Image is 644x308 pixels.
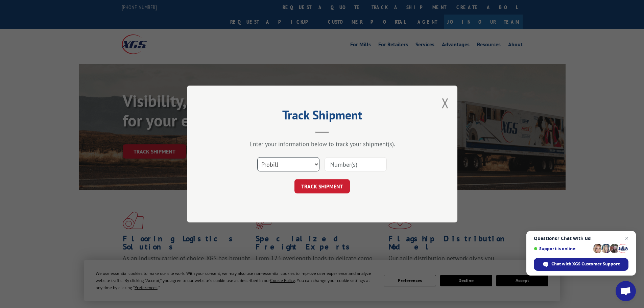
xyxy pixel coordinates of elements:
[325,157,387,171] input: Number(s)
[534,246,591,251] span: Support is online
[534,258,628,271] div: Chat with XGS Customer Support
[221,110,424,123] h2: Track Shipment
[221,140,424,148] div: Enter your information below to track your shipment(s).
[616,281,636,301] div: Open chat
[551,261,620,267] span: Chat with XGS Customer Support
[534,236,628,241] span: Questions? Chat with us!
[623,234,631,242] span: Close chat
[442,94,449,112] button: Close modal
[294,179,350,193] button: TRACK SHIPMENT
